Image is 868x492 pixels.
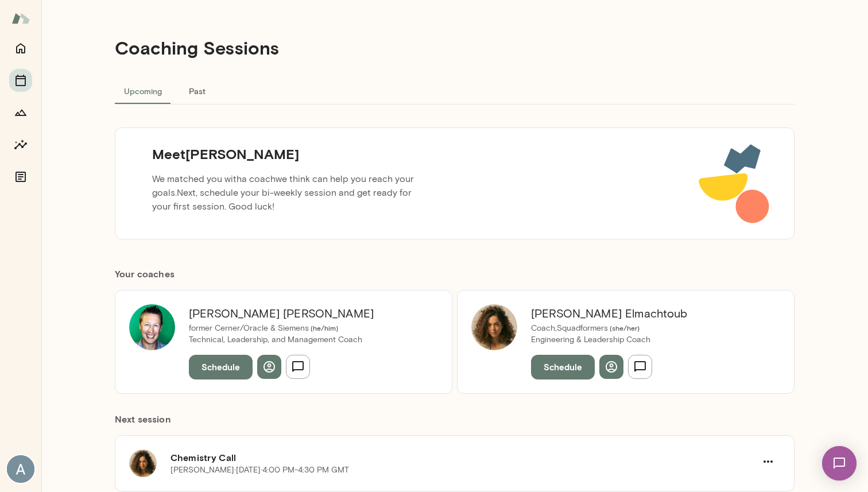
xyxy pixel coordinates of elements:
img: Akarsh Khatagalli [7,455,34,483]
img: Mento [11,7,30,29]
button: View profile [599,355,623,379]
button: Sessions [9,69,32,92]
p: Coach, Squadformers [531,323,688,334]
div: basic tabs example [115,77,795,104]
p: Engineering & Leadership Coach [531,334,688,346]
h5: Meet [PERSON_NAME] [143,145,437,163]
button: Schedule [189,355,253,379]
button: Insights [9,133,32,156]
button: Send message [628,355,652,379]
h6: Your coach es [115,267,795,281]
h4: Coaching Sessions [115,37,279,59]
button: Past [171,77,223,104]
img: Brian Lawrence [129,304,175,350]
button: Upcoming [115,77,171,104]
p: [PERSON_NAME] · [DATE] · 4:00 PM-4:30 PM GMT [170,464,349,476]
img: Najla Elmachtoub [471,304,517,350]
h6: [PERSON_NAME] Elmachtoub [531,304,688,323]
button: Documents [9,165,32,188]
p: former Cerner/Oracle & Siemens [189,323,374,334]
p: Technical, Leadership, and Management Coach [189,334,374,346]
span: ( she/her ) [608,324,640,332]
button: Send message [286,355,310,379]
p: We matched you with a coach we think can help you reach your goals. Next, schedule your bi-weekly... [143,168,437,218]
h6: [PERSON_NAME] [PERSON_NAME] [189,304,374,323]
button: View profile [257,355,281,379]
h6: Next session [115,412,795,435]
button: Home [9,37,32,60]
button: Schedule [531,355,595,379]
span: ( he/him ) [309,324,338,332]
button: Growth Plan [9,101,32,124]
h6: Chemistry Call [170,451,756,464]
img: meet [698,142,771,225]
